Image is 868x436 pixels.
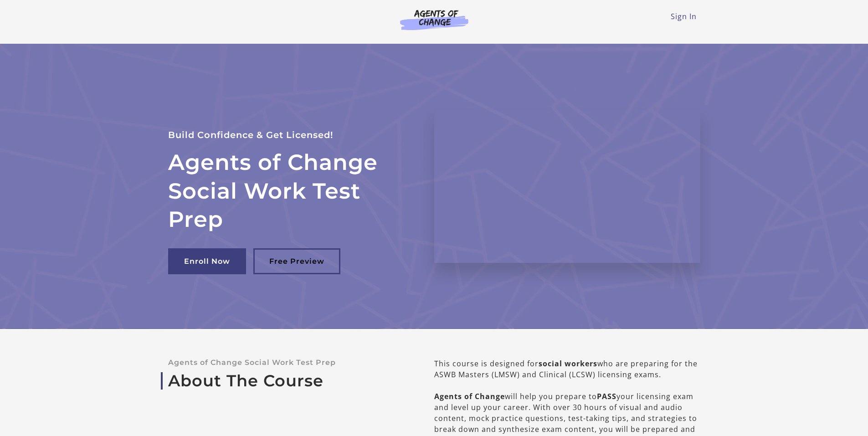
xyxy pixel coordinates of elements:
[168,148,412,233] h2: Agents of Change Social Work Test Prep
[168,358,405,367] p: Agents of Change Social Work Test Prep
[168,128,412,143] p: Build Confidence & Get Licensed!
[671,11,697,21] a: Sign In
[253,248,340,274] a: Free Preview
[390,9,478,30] img: Agents of Change Logo
[597,391,616,401] b: PASS
[434,391,505,401] b: Agents of Change
[168,248,246,274] a: Enroll Now
[539,359,597,369] b: social workers
[168,371,405,390] a: About The Course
